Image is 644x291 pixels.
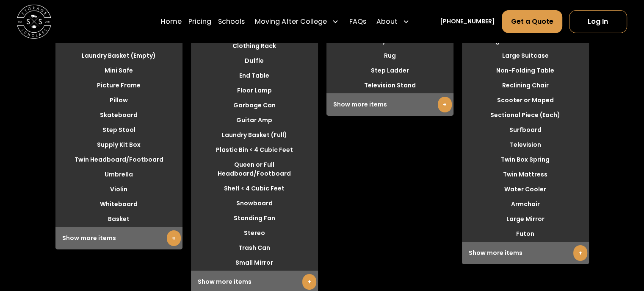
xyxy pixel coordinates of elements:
a: Pricing [188,9,211,33]
a: FAQs [349,9,366,33]
a: + [438,97,452,112]
li: Armchair [462,198,589,211]
li: Laundry Basket (Empty) [55,49,182,62]
li: Duffle [191,54,318,67]
li: Surfboard [462,123,589,137]
li: Sectional Piece (Each) [462,109,589,122]
li: Futon [462,227,589,241]
a: + [167,230,181,246]
a: + [302,274,316,290]
li: Queen or Full Headboard/Footboard [191,158,318,180]
li: Snowboard [191,197,318,210]
li: Television [462,138,589,151]
li: Television Stand [326,79,453,92]
li: Skateboard [55,109,182,122]
a: Schools [218,9,245,33]
div: Moving After College [252,9,342,33]
a: Home [161,9,182,33]
li: Step Ladder [326,64,453,77]
li: Guitar Amp [191,114,318,127]
li: Twin Mattress [462,168,589,181]
a: [PHONE_NUMBER] [440,17,495,26]
li: Water Cooler [462,183,589,196]
li: Clothing Rack [191,39,318,53]
li: Floor Lamp [191,84,318,97]
li: Scooter or Moped [462,94,589,107]
li: End Table [191,69,318,82]
div: Moving After College [255,16,327,26]
li: Reclining Chair [462,79,589,92]
div: Show more items [326,93,453,116]
li: Whiteboard [55,198,182,211]
li: Step Stool [55,123,182,137]
li: Non-Folding Table [462,64,589,77]
li: Umbrella [55,168,182,181]
li: Violin [55,183,182,196]
li: Standing Fan [191,212,318,225]
a: Get a Quote [502,10,562,33]
li: Picture Frame [55,79,182,92]
li: Twin Box Spring [462,153,589,166]
li: Stereo [191,227,318,240]
li: Garbage Can [191,99,318,112]
li: Plastic Bin < 4 Cubic Feet [191,143,318,157]
li: Large Suitcase [462,49,589,62]
li: Rug [326,49,453,62]
li: Twin Headboard/Footboard [55,153,182,166]
li: Pillow [55,94,182,107]
div: Show more items [55,227,182,249]
div: About [373,9,413,33]
a: Log In [569,10,627,33]
li: Laundry Basket (Full) [191,129,318,142]
li: Basket [55,213,182,226]
li: Small Mirror [191,256,318,269]
li: Shelf < 4 Cubic Feet [191,182,318,195]
li: Supply Kit Box [55,138,182,151]
li: Mini Safe [55,64,182,77]
div: Show more items [462,242,589,264]
a: + [573,245,587,261]
li: Trash Can [191,241,318,255]
img: Storage Scholars main logo [17,4,51,39]
div: About [376,16,398,26]
li: Large Mirror [462,213,589,226]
